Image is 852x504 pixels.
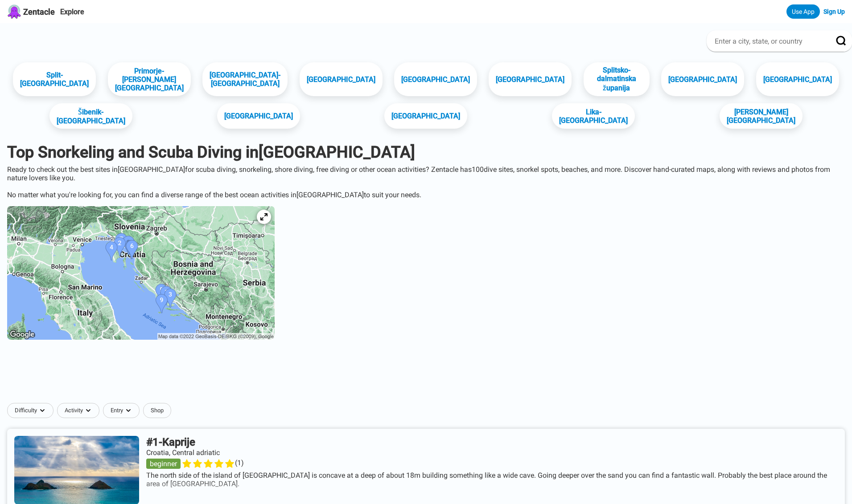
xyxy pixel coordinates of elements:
a: Lika-[GEOGRAPHIC_DATA] [552,103,635,129]
a: Sign Up [823,8,845,15]
a: Use App [786,4,820,19]
span: Difficulty [15,407,37,414]
button: Activitydropdown caret [57,403,103,418]
a: Splitsko-dalmatinska županija [584,62,650,96]
a: Split-[GEOGRAPHIC_DATA] [13,62,96,96]
button: Entrydropdown caret [103,403,143,418]
span: Activity [65,407,83,414]
a: Primorje-[PERSON_NAME] [GEOGRAPHIC_DATA] [108,62,191,96]
a: [GEOGRAPHIC_DATA] [756,62,839,96]
a: Shop [143,403,171,418]
a: [GEOGRAPHIC_DATA] [300,62,383,96]
a: [GEOGRAPHIC_DATA] [489,62,572,96]
a: [GEOGRAPHIC_DATA] [394,62,477,96]
a: [GEOGRAPHIC_DATA]-[GEOGRAPHIC_DATA] [202,62,288,96]
img: dropdown caret [85,407,92,414]
iframe: Advertisement [210,356,642,396]
h1: Top Snorkeling and Scuba Diving in [GEOGRAPHIC_DATA] [7,143,845,162]
span: Zentacle [23,7,55,16]
img: dropdown caret [39,407,46,414]
a: [GEOGRAPHIC_DATA] [661,62,744,96]
span: Entry [111,407,123,414]
a: Zentacle logoZentacle [7,4,55,19]
a: Explore [60,8,84,16]
a: Šibenik-[GEOGRAPHIC_DATA] [49,103,132,129]
a: [GEOGRAPHIC_DATA] [217,103,300,129]
img: Zentacle logo [7,4,21,19]
input: Enter a city, state, or country [714,37,823,46]
button: Difficultydropdown caret [7,403,57,418]
a: [PERSON_NAME][GEOGRAPHIC_DATA] [720,103,803,129]
img: dropdown caret [125,407,132,414]
a: [GEOGRAPHIC_DATA] [384,103,467,129]
img: Croatia dive site map [7,206,275,340]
